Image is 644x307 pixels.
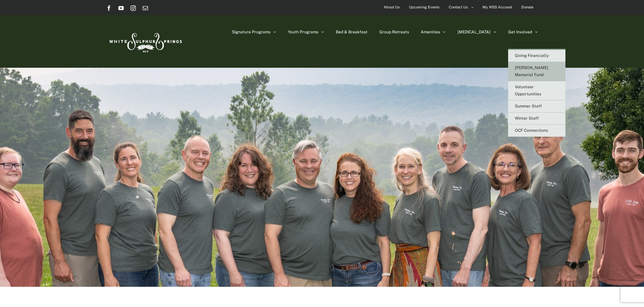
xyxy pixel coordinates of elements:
a: OCF Connections [508,125,565,137]
span: Donate [521,2,533,12]
span: [MEDICAL_DATA] [458,30,491,34]
a: Bed & Breakfast [336,15,368,49]
a: [MEDICAL_DATA] [458,15,496,49]
span: OCF Connections [515,128,548,133]
a: Volunteer Opportunities [508,81,565,100]
span: Winter Staff [515,116,539,121]
a: Giving Financially [508,50,565,62]
span: Contact Us [449,2,468,12]
span: Group Retreats [379,30,409,34]
a: Signature Programs [232,15,276,49]
nav: Main Menu [232,15,538,49]
a: [PERSON_NAME] Memorial Fund [508,62,565,81]
span: Summer Staff [515,104,542,109]
a: Get Involved [508,15,538,49]
span: Youth Programs [288,30,318,34]
a: Youth Programs [288,15,324,49]
span: Upcoming Events [409,2,440,12]
img: White Sulphur Springs Logo [106,26,184,57]
span: [PERSON_NAME] Memorial Fund [515,65,548,77]
span: Bed & Breakfast [336,30,368,34]
span: Giving Financially [515,53,549,58]
span: Signature Programs [232,30,270,34]
span: Amenities [421,30,440,34]
span: About Us [384,2,400,12]
span: Volunteer Opportunities [515,85,541,96]
a: Summer Staff [508,100,565,113]
a: Group Retreats [379,15,409,49]
a: Winter Staff [508,113,565,125]
span: Get Involved [508,30,532,34]
span: My WSS Account [482,2,512,12]
a: Amenities [421,15,446,49]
